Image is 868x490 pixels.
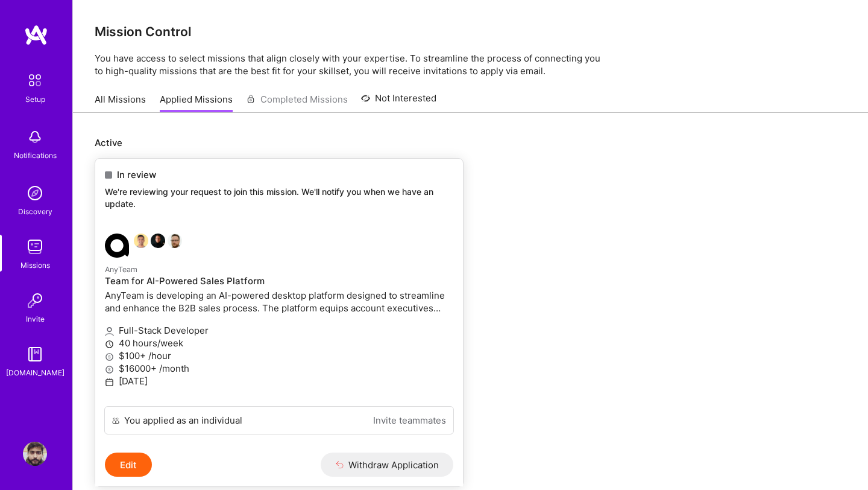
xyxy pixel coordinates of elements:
[18,205,52,218] div: Discovery
[361,91,436,113] a: Not Interested
[105,234,129,258] img: AnyTeam company logo
[105,453,152,477] button: Edit
[14,149,57,162] div: Notifications
[321,453,454,477] button: Withdraw Application
[95,136,846,149] p: Active
[373,414,446,427] a: Invite teammates
[134,234,148,248] img: Souvik Basu
[105,375,453,387] p: [DATE]
[105,276,453,287] h4: Team for AI-Powered Sales Platform
[105,378,114,387] i: icon Calendar
[25,93,45,106] div: Setup
[105,337,453,349] p: 40 hours/week
[105,362,453,375] p: $16000+ /month
[6,366,64,379] div: [DOMAIN_NAME]
[95,224,463,406] a: AnyTeam company logoSouvik BasuJames TouheyGrzegorz WróblewskiAnyTeamTeam for AI-Powered Sales Pl...
[95,93,146,113] a: All Missions
[105,365,114,374] i: icon MoneyGray
[105,186,453,209] p: We're reviewing your request to join this mission. We'll notify you when we have an update.
[23,125,47,149] img: bell
[20,259,50,272] div: Missions
[26,313,45,325] div: Invite
[160,93,233,113] a: Applied Missions
[105,352,114,361] i: icon MoneyGray
[105,349,453,362] p: $100+ /hour
[124,414,242,427] div: You applied as an individual
[23,442,47,466] img: User Avatar
[151,234,165,248] img: James Touhey
[20,442,50,466] a: User Avatar
[22,68,48,93] img: setup
[105,327,114,336] i: icon Applicant
[23,342,47,366] img: guide book
[105,265,137,274] small: AnyTeam
[23,235,47,259] img: teamwork
[117,168,156,181] span: In review
[105,289,453,314] p: AnyTeam is developing an AI-powered desktop platform designed to streamline and enhance the B2B s...
[105,324,453,337] p: Full-Stack Developer
[24,24,48,46] img: logo
[105,340,114,349] i: icon Clock
[95,52,846,77] p: You have access to select missions that align closely with your expertise. To streamline the proc...
[23,181,47,205] img: discovery
[95,24,846,39] h3: Mission Control
[168,234,182,248] img: Grzegorz Wróblewski
[23,288,47,313] img: Invite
